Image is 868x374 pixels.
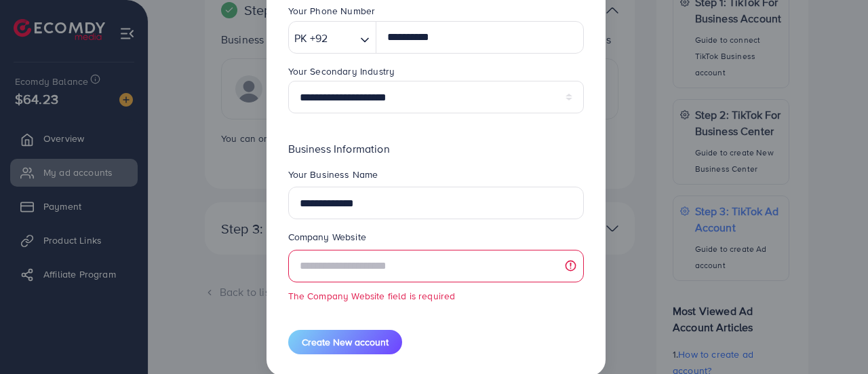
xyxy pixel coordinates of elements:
span: +92 [310,29,328,48]
label: Your Secondary Industry [288,64,395,78]
label: Your Phone Number [288,4,376,18]
legend: Your Business Name [288,168,584,187]
p: Business Information [288,141,584,157]
span: PK [294,29,307,48]
small: The Company Website field is required [288,289,584,303]
legend: Company Website [288,230,584,249]
input: Search for option [332,28,355,49]
span: Create New account [302,335,389,349]
button: Create New account [288,330,402,354]
iframe: Chat [810,313,858,364]
div: Search for option [288,21,377,54]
